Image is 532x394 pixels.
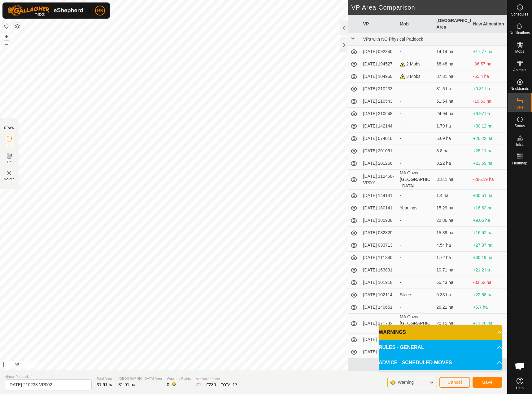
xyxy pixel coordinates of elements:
[482,380,493,385] span: Save
[400,148,431,154] div: -
[363,37,423,42] span: VPs with NO Physical Paddock
[167,376,191,381] span: Watering Points
[434,132,470,145] td: 5.69 ha
[400,170,431,189] div: MA Cows [GEOGRAPHIC_DATA]
[516,143,523,146] span: Infra
[361,214,397,227] td: [DATE] 180908
[471,157,507,170] td: +23.69 ha
[199,382,202,387] span: 1
[211,382,216,387] span: 30
[400,292,431,298] div: Steers
[471,314,507,334] td: +11.76 ha
[434,190,470,202] td: 1.4 ha
[400,205,431,211] div: Yearlings
[512,161,527,165] span: Heatmap
[7,160,12,164] span: EZ
[434,120,470,132] td: 1.79 ha
[361,227,397,239] td: [DATE] 082820
[196,376,238,382] span: Available Points
[510,87,529,91] span: Neckbands
[233,382,238,387] span: 17
[471,132,507,145] td: +26.22 ha
[3,22,10,30] button: Reset Map
[6,169,13,177] img: VP
[434,301,470,314] td: 26.21 ha
[4,177,15,181] span: Delete
[229,362,252,368] a: Privacy Policy
[400,160,431,167] div: -
[400,73,431,80] div: 3 Mobs
[361,145,397,157] td: [DATE] 201051
[361,95,397,108] td: [DATE] 210543
[3,41,10,48] button: –
[434,58,470,70] td: 68.48 ha
[119,382,136,387] span: 31.91 ha
[471,301,507,314] td: +5.7 ha
[196,382,201,388] div: IZ
[361,70,397,83] td: [DATE] 104950
[3,33,10,40] button: +
[471,289,507,301] td: +22.58 ha
[508,375,532,392] a: Help
[119,376,162,381] span: [GEOGRAPHIC_DATA] Area
[400,217,431,224] div: -
[400,86,431,92] div: -
[400,254,431,261] div: -
[361,132,397,145] td: [DATE] 074010
[167,382,169,387] span: 0
[434,239,470,252] td: 4.54 ha
[361,120,397,132] td: [DATE] 142144
[400,110,431,117] div: -
[97,382,114,387] span: 31.91 ha
[434,15,470,33] th: [GEOGRAPHIC_DATA] Area
[434,227,470,239] td: 15.39 ha
[379,359,452,366] span: ADVICE - SCHEDULED MOVES
[361,15,397,33] th: VP
[439,377,470,388] button: Cancel
[434,276,470,289] td: 65.43 ha
[516,105,523,109] span: VPs
[361,334,397,346] td: [DATE] 183208
[434,70,470,83] td: 87.31 ha
[361,264,397,276] td: [DATE] 163831
[400,304,431,311] div: -
[7,5,85,16] img: Gallagher Logo
[400,314,431,333] div: MA Cows [GEOGRAPHIC_DATA]
[379,355,502,370] p-accordion-header: ADVICE - SCHEDULED MOVES
[400,230,431,236] div: -
[471,170,507,190] td: -286.19 ha
[471,83,507,95] td: +0.31 ha
[434,314,470,334] td: 20.15 ha
[361,289,397,301] td: [DATE] 102114
[516,386,524,390] span: Help
[4,126,15,130] div: DRAW
[379,344,424,351] span: RULES - GENERAL
[471,252,507,264] td: +30.19 ha
[361,239,397,252] td: [DATE] 093713
[351,4,507,11] h2: VP Area Comparison
[434,214,470,227] td: 22.86 ha
[434,289,470,301] td: 9.33 ha
[97,376,114,381] span: Total Area
[471,108,507,120] td: +6.97 ha
[473,377,502,388] button: Save
[361,202,397,214] td: [DATE] 180141
[361,46,397,58] td: [DATE] 092340
[471,202,507,214] td: +16.62 ha
[400,135,431,142] div: -
[471,276,507,289] td: -33.52 ha
[471,214,507,227] td: +9.05 ha
[434,157,470,170] td: 8.22 ha
[471,190,507,202] td: +30.51 ha
[361,301,397,314] td: [DATE] 140651
[434,264,470,276] td: 10.71 ha
[260,362,278,368] a: Contact Us
[511,12,528,16] span: Schedules
[471,58,507,70] td: -36.57 ha
[471,70,507,83] td: -55.4 ha
[14,23,21,30] button: Map Layers
[434,252,470,264] td: 1.72 ha
[361,252,397,264] td: [DATE] 111340
[379,325,502,340] p-accordion-header: WARNINGS
[515,50,524,53] span: Mobs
